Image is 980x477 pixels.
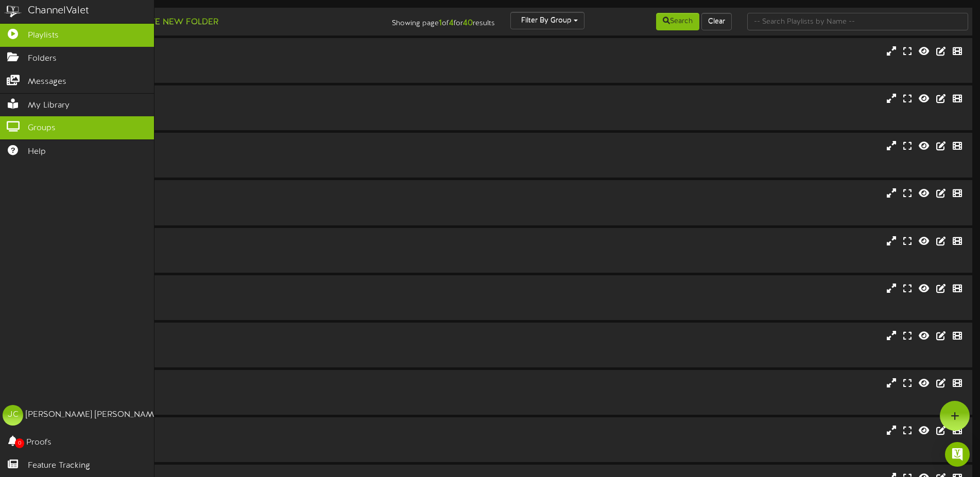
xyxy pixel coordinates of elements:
[41,425,417,437] div: MRSS Feed Test
[28,122,56,134] span: Groups
[28,4,89,19] div: ChannelValet
[439,19,442,28] strong: 1
[701,13,732,30] button: Clear
[449,19,454,28] strong: 4
[41,208,417,217] div: # 8101
[41,200,417,208] div: IDC PRO ( 12:5 )
[28,460,90,472] span: Feature Tracking
[510,12,584,29] button: Filter By Group
[41,247,417,256] div: IDC PRO ( 12:5 )
[41,93,417,105] div: advertistingtestunit
[345,12,503,29] div: Showing page of for results
[41,398,417,407] div: # 7372
[41,446,417,454] div: # 7174
[28,30,59,42] span: Playlists
[41,256,417,264] div: # 8103
[41,161,417,170] div: # 8431
[15,438,24,448] span: 0
[26,409,161,421] div: [PERSON_NAME] [PERSON_NAME]
[41,58,417,66] div: IDC PRO ( 12:5 )
[41,283,417,295] div: finaladdgroup
[26,437,51,449] span: Proofs
[41,114,417,122] div: # 8432
[41,294,417,303] div: IDC PRO ( 12:5 )
[28,146,46,158] span: Help
[28,100,70,112] span: My Library
[28,53,57,65] span: Folders
[41,351,417,360] div: # 8457
[41,330,417,342] div: goodtestowner
[41,188,417,200] div: DockerProdTestUnit
[41,342,417,351] div: IDC PRO ( 12:5 )
[41,236,417,248] div: DockerProdTestUnit
[41,304,417,312] div: # 8446
[463,19,473,28] strong: 40
[41,46,417,58] div: 1234567890
[3,405,23,426] div: JC
[41,437,417,446] div: IDC PRO ( 12:5 )
[28,76,66,88] span: Messages
[41,140,417,152] div: AnalyticsTestbummer
[41,152,417,161] div: IDC PRO ( 12:5 )
[41,390,417,398] div: IDC PRO ( 12:5 )
[747,13,968,30] input: -- Search Playlists by Name --
[41,105,417,114] div: IDC PRO ( 12:5 )
[41,66,417,75] div: # 8448
[945,442,970,467] div: Open Intercom Messenger
[41,378,417,390] div: lisastestunit
[656,13,699,30] button: Search
[119,16,221,29] button: Create New Folder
